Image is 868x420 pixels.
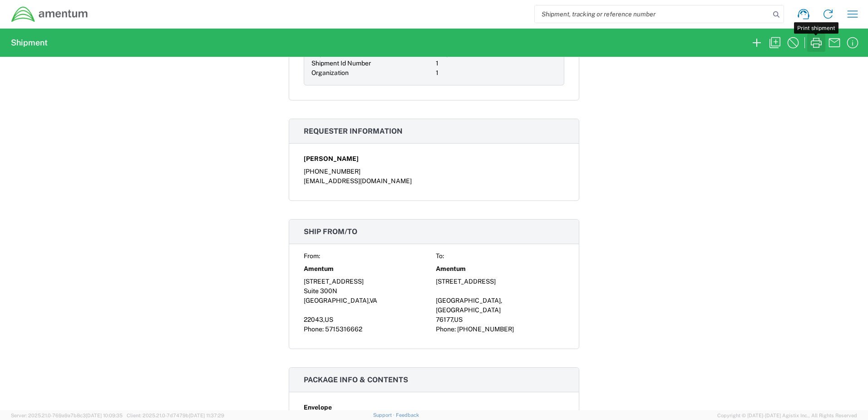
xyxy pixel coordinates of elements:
span: Amentum [304,264,334,274]
span: , [323,316,325,323]
span: [PERSON_NAME] [304,154,359,164]
span: [PHONE_NUMBER] [457,325,514,333]
div: Shipment Id Number [311,59,432,68]
span: Server: 2025.21.0-769a9a7b8c3 [11,413,123,418]
span: Client: 2025.21.0-7d7479b [127,413,224,418]
input: Shipment, tracking or reference number [535,5,770,23]
span: Package info & contents [304,375,408,384]
span: Ship from/to [304,227,357,236]
span: , [501,297,502,304]
span: Requester information [304,127,403,135]
span: To: [436,252,444,260]
img: dyncorp [11,6,89,23]
div: [PHONE_NUMBER] [304,167,564,176]
div: [EMAIL_ADDRESS][DOMAIN_NAME] [304,176,564,186]
span: Phone: [304,325,324,333]
span: Copyright © [DATE]-[DATE] Agistix Inc., All Rights Reserved [717,411,857,420]
span: , [453,316,454,323]
span: [DATE] 11:37:29 [189,413,224,418]
span: 76177 [436,316,453,323]
span: 22043 [304,316,323,323]
span: 5715316662 [325,325,362,333]
span: From: [304,252,320,260]
span: Amentum [436,264,466,274]
span: Phone: [436,325,456,333]
div: 1 [436,68,557,78]
h2: Shipment [11,37,48,48]
span: VA [370,297,377,304]
div: [STREET_ADDRESS] [436,277,564,286]
span: , [369,297,370,304]
span: [GEOGRAPHIC_DATA] [436,297,501,304]
span: US [325,316,333,323]
span: [DATE] 10:09:35 [86,413,123,418]
span: US [454,316,463,323]
span: [GEOGRAPHIC_DATA] [304,297,369,304]
a: Feedback [396,412,419,418]
div: [STREET_ADDRESS] [304,277,432,286]
div: Organization [311,68,432,78]
a: Support [373,412,396,418]
span: [GEOGRAPHIC_DATA] [436,306,501,314]
div: 1 [436,59,557,68]
div: Suite 300N [304,286,432,296]
span: Envelope [304,403,332,412]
